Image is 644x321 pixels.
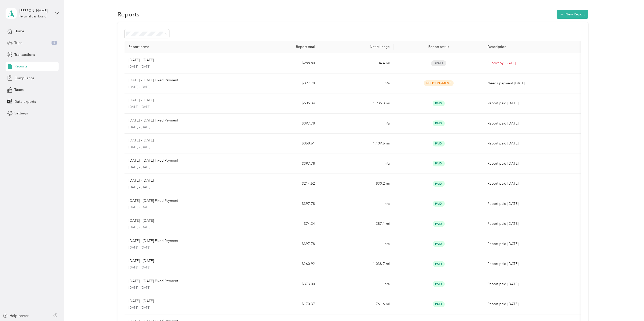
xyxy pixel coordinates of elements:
[244,174,319,194] td: $214.52
[125,41,244,53] th: Report name
[129,306,240,310] p: [DATE] - [DATE]
[129,57,154,63] p: [DATE] - [DATE]
[319,73,394,94] td: n/a
[487,281,579,287] p: Report paid [DATE]
[14,29,24,34] span: Home
[319,134,394,154] td: 1,409.6 mi
[129,158,178,163] p: [DATE] - [DATE] Fixed Payment
[244,154,319,174] td: $397.78
[129,97,154,103] p: [DATE] - [DATE]
[433,141,445,146] span: Paid
[129,105,240,109] p: [DATE] - [DATE]
[129,125,240,130] p: [DATE] - [DATE]
[14,52,35,57] span: Transactions
[487,301,579,307] p: Report paid [DATE]
[3,313,29,318] button: Help center
[129,118,178,123] p: [DATE] - [DATE] Fixed Payment
[129,258,154,264] p: [DATE] - [DATE]
[244,134,319,154] td: $368.61
[319,93,394,114] td: 1,936.3 mi
[433,161,445,166] span: Paid
[117,12,139,17] h1: Reports
[433,281,445,287] span: Paid
[487,60,579,66] p: Submit by [DATE]
[129,286,240,290] p: [DATE] - [DATE]
[129,185,240,190] p: [DATE] - [DATE]
[244,73,319,94] td: $397.78
[129,145,240,150] p: [DATE] - [DATE]
[319,214,394,234] td: 287.1 mi
[487,221,579,227] p: Report paid [DATE]
[319,274,394,294] td: n/a
[319,41,394,53] th: Net Mileage
[244,214,319,234] td: $74.24
[244,294,319,314] td: $170.37
[319,154,394,174] td: n/a
[129,298,154,304] p: [DATE] - [DATE]
[14,87,23,92] span: Taxes
[433,201,445,207] span: Paid
[129,65,240,69] p: [DATE] - [DATE]
[244,41,319,53] th: Report total
[431,60,446,66] span: Draft
[129,138,154,143] p: [DATE] - [DATE]
[487,161,579,166] p: Report paid [DATE]
[319,53,394,73] td: 1,104.4 mi
[483,41,583,53] th: Description
[244,234,319,254] td: $397.78
[487,241,579,247] p: Report paid [DATE]
[129,245,240,250] p: [DATE] - [DATE]
[244,254,319,274] td: $260.92
[398,45,479,49] div: Report status
[14,111,28,116] span: Settings
[433,241,445,247] span: Paid
[244,274,319,294] td: $373.00
[129,178,154,183] p: [DATE] - [DATE]
[129,165,240,170] p: [DATE] - [DATE]
[319,234,394,254] td: n/a
[319,174,394,194] td: 830.2 mi
[433,301,445,307] span: Paid
[319,114,394,134] td: n/a
[129,265,240,270] p: [DATE] - [DATE]
[14,99,36,104] span: Data exports
[487,201,579,207] p: Report paid [DATE]
[557,10,588,19] button: New Report
[129,278,178,284] p: [DATE] - [DATE] Fixed Payment
[129,205,240,210] p: [DATE] - [DATE]
[319,254,394,274] td: 1,038.7 mi
[244,114,319,134] td: $397.78
[129,218,154,224] p: [DATE] - [DATE]
[433,120,445,126] span: Paid
[129,238,178,244] p: [DATE] - [DATE] Fixed Payment
[129,78,178,83] p: [DATE] - [DATE] Fixed Payment
[129,85,240,89] p: [DATE] - [DATE]
[52,41,57,45] span: 6
[244,53,319,73] td: $288.80
[487,101,579,106] p: Report paid [DATE]
[19,15,46,18] div: Personal dashboard
[319,194,394,214] td: n/a
[14,76,34,81] span: Compliance
[487,121,579,126] p: Report paid [DATE]
[487,261,579,267] p: Report paid [DATE]
[319,294,394,314] td: 761.6 mi
[616,293,644,321] iframe: Everlance-gr Chat Button Frame
[129,225,240,230] p: [DATE] - [DATE]
[244,194,319,214] td: $397.78
[433,101,445,106] span: Paid
[487,141,579,146] p: Report paid [DATE]
[487,181,579,186] p: Report paid [DATE]
[14,64,27,69] span: Reports
[487,81,579,86] p: Needs payment [DATE]
[424,80,454,86] span: Needs Payment
[19,8,51,13] div: [PERSON_NAME]
[433,261,445,267] span: Paid
[433,221,445,227] span: Paid
[129,198,178,204] p: [DATE] - [DATE] Fixed Payment
[244,93,319,114] td: $506.34
[433,181,445,187] span: Paid
[14,40,22,45] span: Trips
